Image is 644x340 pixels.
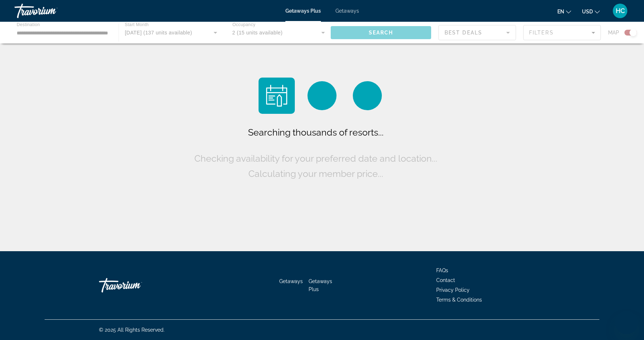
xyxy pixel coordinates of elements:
a: Terms & Conditions [436,297,482,303]
a: Getaways Plus [285,8,321,14]
span: Searching thousands of resorts... [248,127,384,138]
a: Getaways Plus [309,278,332,292]
span: HC [616,7,625,14]
span: © 2025 All Rights Reserved. [99,327,165,333]
iframe: Button to launch messaging window [615,311,638,334]
button: User Menu [611,3,629,18]
a: FAQs [436,268,448,273]
span: Calculating your member price... [248,168,383,179]
button: Change currency [582,6,600,17]
button: Change language [557,6,571,17]
a: Privacy Policy [436,287,470,293]
a: Contact [436,277,455,283]
a: Go Home [99,274,172,296]
span: Checking availability for your preferred date and location... [194,153,437,164]
span: USD [582,9,593,14]
a: Travorium [15,1,87,20]
a: Getaways [279,278,303,284]
span: en [557,9,564,14]
a: Getaways [335,8,359,14]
